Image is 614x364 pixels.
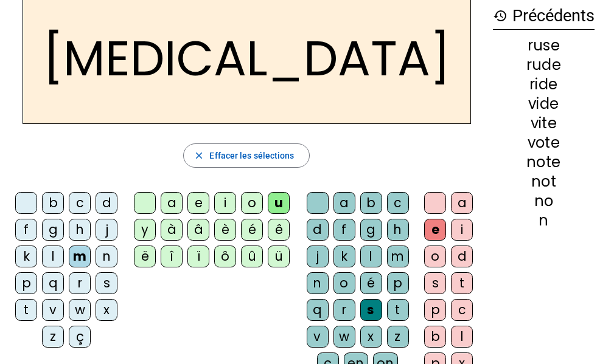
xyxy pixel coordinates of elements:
div: no [493,194,595,208]
div: l [42,246,64,267]
button: Effacer les sélections [183,143,309,168]
div: n [307,272,329,294]
div: l [360,246,382,267]
div: v [307,326,329,348]
div: x [360,326,382,348]
div: g [360,219,382,241]
div: p [387,272,409,294]
div: ô [214,246,236,267]
div: w [69,299,91,321]
div: note [493,155,595,170]
div: o [424,246,446,267]
div: ï [187,246,209,267]
div: a [333,192,355,214]
div: vide [493,97,595,111]
div: à [161,219,183,241]
div: f [333,219,355,241]
div: l [451,326,473,348]
div: j [307,246,329,267]
div: n [493,213,595,228]
div: ë [134,246,156,267]
div: q [307,299,329,321]
div: h [387,219,409,241]
div: é [241,219,263,241]
div: û [241,246,263,267]
div: m [387,246,409,267]
div: â [187,219,209,241]
div: n [96,246,117,267]
div: e [187,192,209,214]
div: k [333,246,355,267]
div: é [360,272,382,294]
div: c [451,299,473,321]
div: d [451,246,473,267]
mat-icon: close [194,150,204,161]
div: f [15,219,37,241]
div: s [360,299,382,321]
span: Effacer les sélections [209,148,294,163]
div: d [307,219,329,241]
div: p [424,299,446,321]
div: y [134,219,156,241]
div: vite [493,116,595,131]
div: i [451,219,473,241]
div: v [42,299,64,321]
div: ride [493,77,595,92]
div: s [424,272,446,294]
div: ü [268,246,290,267]
div: è [214,219,236,241]
div: c [387,192,409,214]
div: s [96,272,117,294]
div: o [241,192,263,214]
div: m [69,246,91,267]
div: t [387,299,409,321]
div: h [69,219,91,241]
div: b [360,192,382,214]
div: ê [268,219,290,241]
div: z [42,326,64,348]
div: b [424,326,446,348]
div: r [333,299,355,321]
div: vote [493,136,595,150]
div: a [161,192,183,214]
div: ruse [493,38,595,53]
div: u [268,192,290,214]
div: e [424,219,446,241]
div: t [15,299,37,321]
div: b [42,192,64,214]
div: o [333,272,355,294]
div: t [451,272,473,294]
mat-icon: history [493,9,508,23]
div: p [15,272,37,294]
div: r [69,272,91,294]
div: z [387,326,409,348]
h3: Précédents [493,2,595,30]
div: i [214,192,236,214]
div: x [96,299,117,321]
div: g [42,219,64,241]
div: c [69,192,91,214]
div: î [161,246,183,267]
div: d [96,192,117,214]
div: q [42,272,64,294]
div: ç [69,326,91,348]
div: w [333,326,355,348]
div: rude [493,58,595,72]
div: j [96,219,117,241]
div: not [493,174,595,189]
div: a [451,192,473,214]
div: k [15,246,37,267]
